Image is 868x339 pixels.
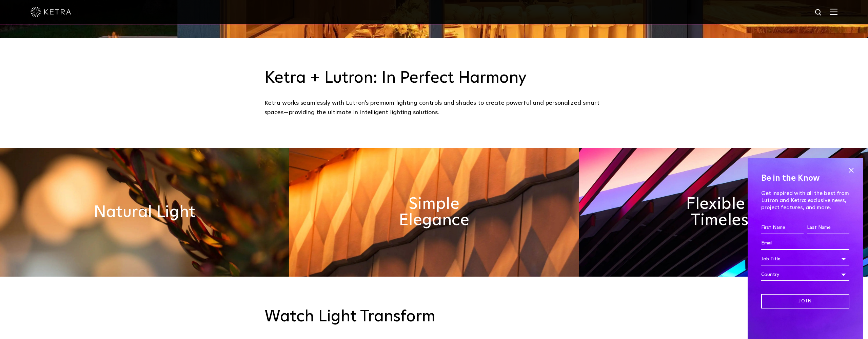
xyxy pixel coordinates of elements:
[807,221,849,234] input: Last Name
[761,190,849,211] p: Get inspired with all the best from Lutron and Ketra: exclusive news, project features, and more.
[382,196,486,228] h2: Simple Elegance
[579,148,868,277] img: flexible_timeless_ketra
[761,294,849,308] input: Join
[830,8,837,15] img: Hamburger%20Nav.svg
[94,204,195,220] h2: Natural Light
[814,8,823,17] img: search icon
[264,98,604,118] div: Ketra works seamlessly with Lutron’s premium lighting controls and shades to create powerful and ...
[761,253,849,265] div: Job Title
[31,7,71,17] img: ketra-logo-2019-white
[761,268,849,281] div: Country
[761,221,804,234] input: First Name
[761,237,849,250] input: Email
[264,307,604,327] h3: Watch Light Transform
[264,68,604,88] h3: Ketra + Lutron: In Perfect Harmony
[671,196,775,228] h2: Flexible & Timeless
[289,148,578,277] img: simple_elegance
[761,172,849,185] h4: Be in the Know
